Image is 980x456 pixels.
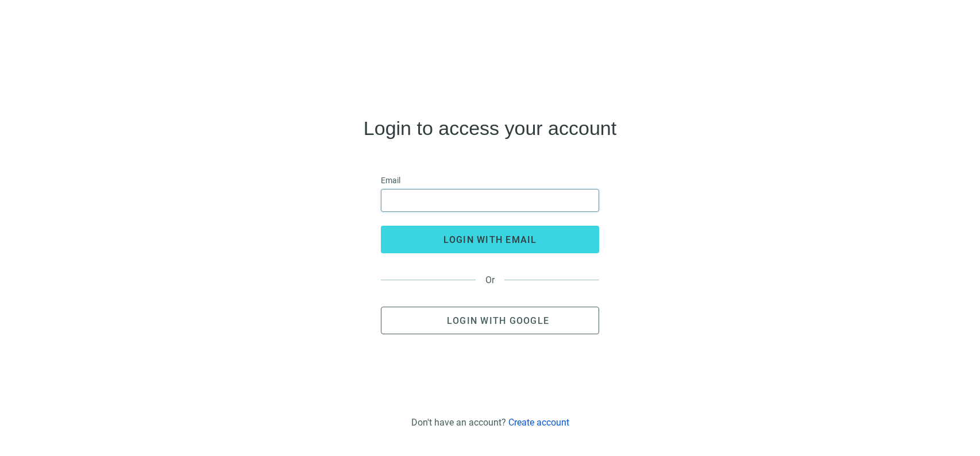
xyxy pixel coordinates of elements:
[364,119,616,137] h4: Login to access your account
[381,226,599,253] button: login with email
[476,275,504,285] span: Or
[443,234,537,245] span: login with email
[381,307,599,334] button: Login with Google
[447,315,549,326] span: Login with Google
[411,417,569,428] div: Don't have an account?
[508,417,569,428] a: Create account
[381,174,400,187] span: Email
